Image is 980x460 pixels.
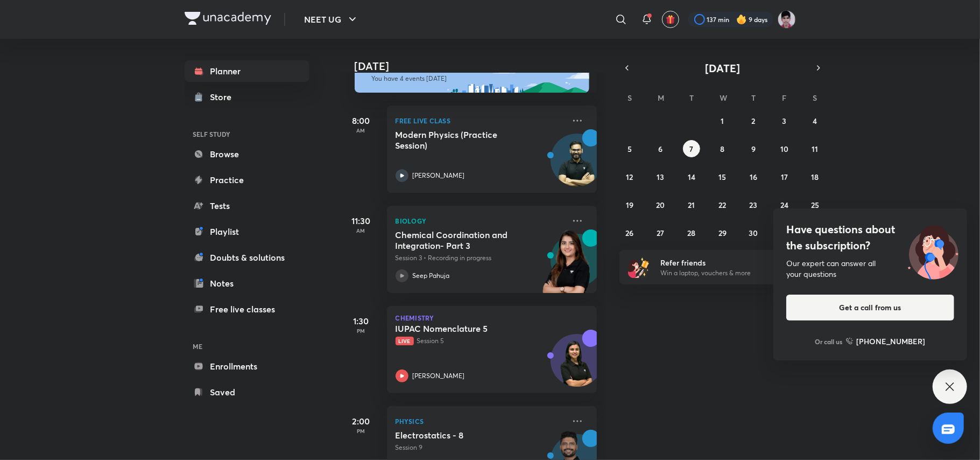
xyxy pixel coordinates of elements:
[340,114,383,127] h5: 8:00
[813,116,817,126] abbr: October 4, 2025
[657,200,665,210] abbr: October 20, 2025
[626,228,634,238] abbr: October 26, 2025
[689,93,694,103] abbr: Tuesday
[621,224,638,241] button: October 26, 2025
[846,336,926,347] a: [PHONE_NUMBER]
[396,229,530,251] h5: Chemical Coordination and Integration- Part 3
[782,93,786,103] abbr: Friday
[714,224,731,241] button: October 29, 2025
[396,315,588,321] p: Chemistry
[185,247,309,268] a: Doubts & solutions
[775,196,793,213] button: October 24, 2025
[745,224,762,241] button: October 30, 2025
[683,224,700,241] button: October 28, 2025
[340,327,383,334] p: PM
[396,253,565,263] p: Session 3 • Recording in progress
[782,116,786,126] abbr: October 3, 2025
[185,195,309,217] a: Tests
[780,200,788,210] abbr: October 24, 2025
[340,227,383,234] p: AM
[372,74,580,83] p: You have 4 events [DATE]
[775,112,793,129] button: October 3, 2025
[683,140,700,157] button: October 7, 2025
[778,10,796,29] img: Alok Mishra
[786,221,954,254] h4: Have questions about the subscription?
[780,144,788,154] abbr: October 10, 2025
[634,60,811,75] button: [DATE]
[812,144,819,154] abbr: October 11, 2025
[714,196,731,213] button: October 22, 2025
[683,168,700,185] button: October 14, 2025
[185,221,309,242] a: Playlist
[751,144,756,154] abbr: October 9, 2025
[551,340,603,392] img: Avatar
[714,168,731,185] button: October 15, 2025
[775,168,793,185] button: October 17, 2025
[657,228,665,238] abbr: October 27, 2025
[396,214,565,227] p: Biology
[396,129,530,151] h5: Modern Physics (Practice Session)
[621,196,638,213] button: October 19, 2025
[185,12,271,27] a: Company Logo
[751,116,755,126] abbr: October 2, 2025
[813,93,817,103] abbr: Saturday
[660,268,793,278] p: Win a laptop, vouchers & more
[652,168,669,185] button: October 13, 2025
[396,415,565,428] p: Physics
[807,196,824,213] button: October 25, 2025
[745,140,762,157] button: October 9, 2025
[185,86,309,108] a: Store
[683,196,700,213] button: October 21, 2025
[720,144,724,154] abbr: October 8, 2025
[714,112,731,129] button: October 1, 2025
[628,144,632,154] abbr: October 5, 2025
[185,125,309,143] h6: SELF STUDY
[355,60,608,73] h4: [DATE]
[659,144,663,154] abbr: October 6, 2025
[621,140,638,157] button: October 5, 2025
[749,200,757,210] abbr: October 23, 2025
[413,371,465,381] p: [PERSON_NAME]
[185,169,309,191] a: Practice
[658,93,665,103] abbr: Monday
[413,171,465,180] p: [PERSON_NAME]
[628,93,632,103] abbr: Sunday
[807,112,824,129] button: October 4, 2025
[538,229,597,304] img: unacademy
[751,93,756,103] abbr: Thursday
[652,196,669,213] button: October 20, 2025
[396,430,530,441] h5: Electrostatics - 8
[807,140,824,157] button: October 11, 2025
[340,315,383,327] h5: 1:30
[718,228,727,238] abbr: October 29, 2025
[786,295,954,320] button: Get a call from us
[340,415,383,428] h5: 2:00
[551,140,603,191] img: Avatar
[688,172,695,182] abbr: October 14, 2025
[718,200,726,210] abbr: October 22, 2025
[705,61,740,75] span: [DATE]
[657,172,665,182] abbr: October 13, 2025
[662,11,679,28] button: avatar
[690,144,694,154] abbr: October 7, 2025
[857,336,926,347] h6: [PHONE_NUMBER]
[396,337,414,345] span: Live
[721,116,724,126] abbr: October 1, 2025
[185,337,309,356] h6: ME
[298,9,365,30] button: NEET UG
[413,271,450,281] p: Seep Pahuja
[720,93,727,103] abbr: Wednesday
[185,143,309,165] a: Browse
[355,54,589,93] img: afternoon
[745,168,762,185] button: October 16, 2025
[340,127,383,134] p: AM
[807,168,824,185] button: October 18, 2025
[628,256,650,278] img: referral
[736,14,747,25] img: streak
[185,381,309,403] a: Saved
[781,172,788,182] abbr: October 17, 2025
[775,140,793,157] button: October 10, 2025
[626,172,633,182] abbr: October 12, 2025
[899,221,967,280] img: ttu_illustration_new.svg
[396,336,565,346] p: Session 5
